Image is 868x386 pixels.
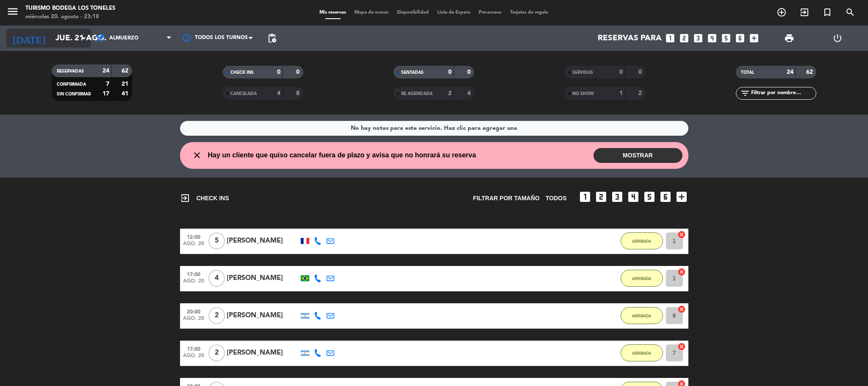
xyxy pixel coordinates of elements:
[227,310,299,321] div: [PERSON_NAME]
[208,344,225,361] span: 2
[393,10,433,15] span: Disponibilidad
[103,91,109,97] strong: 17
[315,10,350,15] span: Mis reservas
[57,82,86,87] span: CONFIRMADA
[546,193,567,203] span: TODOS
[677,268,686,276] i: cancel
[610,190,624,204] i: looks_3
[267,33,277,43] span: pending_actions
[103,68,109,74] strong: 24
[707,33,718,44] i: looks_4
[677,305,686,313] i: cancel
[632,351,651,355] span: ARRIBADA
[784,33,794,43] span: print
[619,90,623,96] strong: 1
[679,33,690,44] i: looks_two
[677,230,686,239] i: cancel
[621,344,663,361] button: ARRIBADA
[593,148,682,163] button: MOSTRAR
[277,69,280,75] strong: 0
[572,70,593,75] span: SERVIDAS
[183,316,204,325] span: ago. 20
[822,7,832,17] i: turned_in_not
[208,307,225,324] span: 2
[180,193,190,203] i: exit_to_app
[180,193,229,203] span: CHECK INS
[638,69,643,75] strong: 0
[122,68,130,74] strong: 62
[776,7,787,17] i: add_circle_outline
[677,342,686,351] i: cancel
[227,235,299,246] div: [PERSON_NAME]
[183,278,204,288] span: ago. 20
[578,190,592,204] i: looks_one
[675,190,688,204] i: add_box
[506,10,553,15] span: Tarjetas de regalo
[572,92,594,96] span: NO SHOW
[277,90,280,96] strong: 4
[467,69,472,75] strong: 0
[296,69,301,75] strong: 0
[621,307,663,324] button: ARRIBADA
[183,306,204,316] span: 20:00
[665,33,676,44] i: looks_one
[79,33,89,43] i: arrow_drop_down
[122,81,130,87] strong: 21
[740,88,750,98] i: filter_list
[208,232,225,249] span: 5
[632,313,651,318] span: ARRIBADA
[598,34,662,43] span: Reservas para
[230,92,257,96] span: CANCELADA
[467,90,472,96] strong: 4
[57,69,84,73] span: RESERVADAS
[230,70,254,75] span: CHECK INS
[594,190,608,204] i: looks_two
[721,33,732,44] i: looks_5
[25,13,115,21] div: miércoles 20. agosto - 23:18
[787,69,793,75] strong: 24
[208,270,225,287] span: 4
[227,347,299,358] div: [PERSON_NAME]
[183,269,204,279] span: 17:00
[750,89,816,98] input: Filtrar por nombre...
[735,33,746,44] i: looks_6
[183,241,204,251] span: ago. 20
[448,69,452,75] strong: 0
[25,4,115,13] div: Turismo Bodega Los Toneles
[57,92,91,96] span: SIN CONFIRMAR
[474,10,506,15] span: Pre-acceso
[632,239,651,243] span: ARRIBADA
[6,5,19,18] i: menu
[433,10,474,15] span: Lista de Espera
[109,35,139,41] span: Almuerzo
[693,33,704,44] i: looks_3
[619,69,623,75] strong: 0
[627,190,640,204] i: looks_4
[845,7,855,17] i: search
[208,150,476,161] span: Hay un cliente que quiso cancelar fuera de plazo y avisa que no honrará su reserva
[832,33,843,43] i: power_settings_new
[621,270,663,287] button: ARRIBADA
[621,232,663,249] button: ARRIBADA
[183,353,204,363] span: ago. 20
[473,193,540,203] span: Filtrar por tamaño
[632,276,651,281] span: ARRIBADA
[106,81,109,87] strong: 7
[122,91,130,97] strong: 41
[799,7,810,17] i: exit_to_app
[227,273,299,284] div: [PERSON_NAME]
[183,344,204,353] span: 17:00
[401,92,433,96] span: RE AGENDADA
[659,190,672,204] i: looks_6
[749,33,760,44] i: add_box
[350,10,393,15] span: Mapa de mesas
[192,150,202,160] i: close
[643,190,656,204] i: looks_5
[296,90,301,96] strong: 8
[638,90,643,96] strong: 2
[6,5,19,21] button: menu
[813,25,862,51] div: LOG OUT
[448,90,452,96] strong: 2
[183,232,204,241] span: 12:00
[351,123,517,133] div: No hay notas para este servicio. Haz clic para agregar una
